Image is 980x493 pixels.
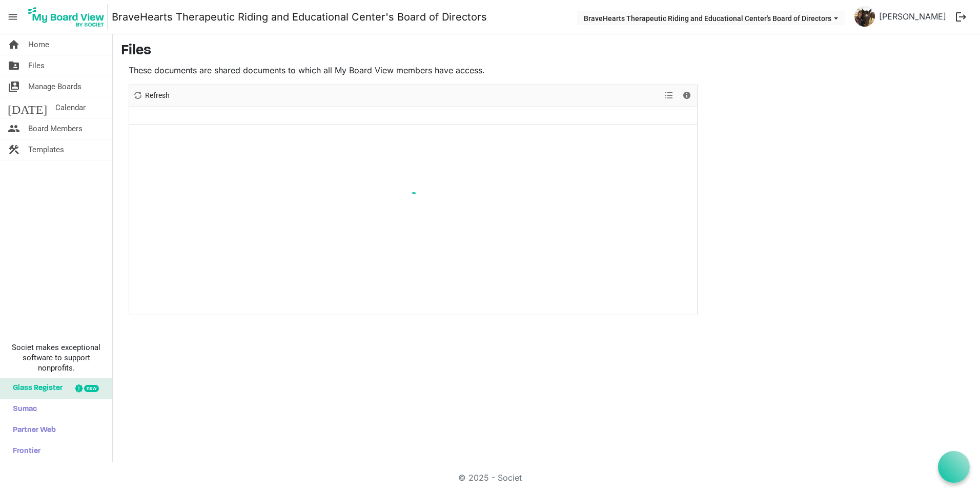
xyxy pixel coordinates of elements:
div: new [84,385,99,392]
button: BraveHearts Therapeutic Riding and Educational Center's Board of Directors dropdownbutton [577,11,845,25]
img: soG8ngqyo8mfsLl7qavYA1W50_jgETOwQQYy_uxBnjq3-U2bjp1MqSY6saXxc6u9ROKTL24E-CUSpUAvpVE2Kg_thumb.png [854,6,875,27]
span: [DATE] [8,97,47,118]
a: My Board View Logo [25,4,112,30]
span: switch_account [8,76,20,97]
span: construction [8,139,20,160]
span: Frontier [8,441,40,462]
a: [PERSON_NAME] [875,6,950,27]
span: Templates [28,139,64,160]
span: Partner Web [8,420,56,441]
span: Societ makes exceptional software to support nonprofits. [5,342,108,373]
span: Home [28,34,49,55]
a: © 2025 - Societ [458,473,522,483]
button: logout [950,6,972,28]
span: folder_shared [8,55,20,76]
img: My Board View Logo [25,4,108,30]
span: Manage Boards [28,76,81,97]
span: Sumac [8,399,37,420]
span: Files [28,55,45,76]
h3: Files [121,43,972,60]
span: menu [3,7,23,27]
p: These documents are shared documents to which all My Board View members have access. [129,64,698,76]
span: home [8,34,20,55]
span: Board Members [28,118,83,139]
a: BraveHearts Therapeutic Riding and Educational Center's Board of Directors [112,7,487,27]
span: Glass Register [8,378,63,399]
span: people [8,118,20,139]
span: Calendar [55,97,86,118]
